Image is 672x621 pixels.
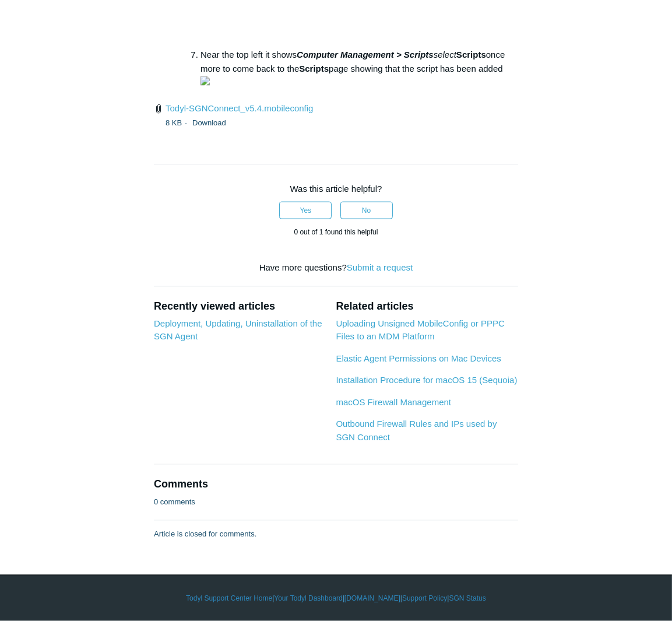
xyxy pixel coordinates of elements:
h2: Recently viewed articles [154,299,324,314]
a: [DOMAIN_NAME] [344,593,400,604]
a: SGN Status [449,593,486,604]
strong: Scripts [456,50,486,59]
a: Todyl Support Center Home [186,593,272,604]
div: Have more questions? [154,261,518,275]
span: 0 out of 1 found this helpful [294,228,378,236]
a: Installation Procedure for macOS 15 (Sequoia) [336,375,518,385]
button: This article was not helpful [340,202,393,219]
a: macOS Firewall Management [336,397,452,407]
button: This article was helpful [279,202,332,219]
a: Submit a request [347,262,413,272]
a: Todyl-SGNConnect_v5.4.mobileconfig [166,103,313,113]
a: Uploading Unsigned MobileConfig or PPPC Files to an MDM Platform [336,318,505,342]
a: Support Policy [402,593,447,604]
strong: Scripts [299,64,329,73]
span: Was this article helpful? [290,184,382,194]
em: select [434,50,456,59]
h2: Related articles [336,299,518,314]
a: Your Todyl Dashboard [274,593,342,604]
p: 0 comments [154,496,195,508]
a: Elastic Agent Permissions on Mac Devices [336,353,501,363]
a: Deployment, Updating, Uninstallation of the SGN Agent [154,318,322,342]
img: 18970511445395 [200,76,210,86]
h2: Comments [154,476,518,492]
a: Outbound Firewall Rules and IPs used by SGN Connect [336,419,497,442]
li: Near the top left it shows once more to come back to the page showing that the script has been added [200,48,518,90]
span: 8 KB [166,118,190,127]
strong: Computer Management > Scripts [297,50,434,59]
a: Download [192,118,226,127]
p: Article is closed for comments. [154,528,256,540]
